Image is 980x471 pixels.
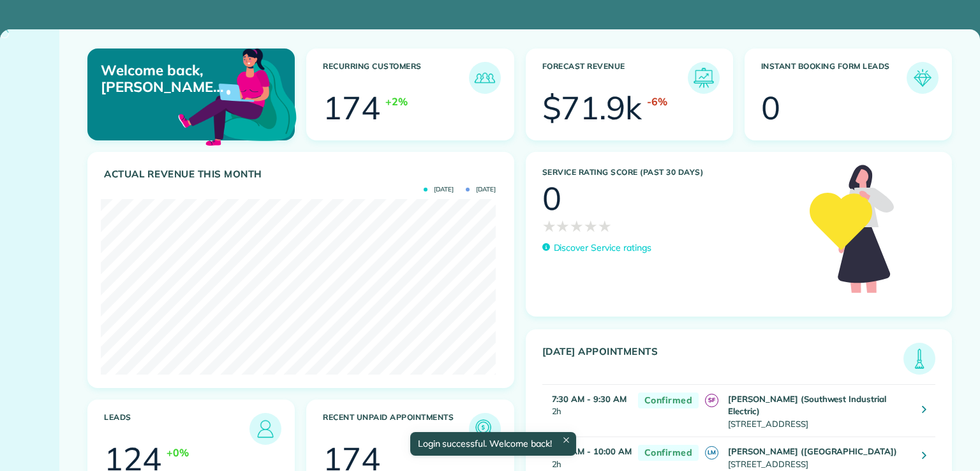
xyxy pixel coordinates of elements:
div: +0% [167,445,189,460]
img: icon_form_leads-04211a6a04a5b2264e4ee56bc0799ec3eb69b7e499cbb523a139df1d13a81ae0.png [910,65,935,91]
span: Confirmed [638,392,699,408]
p: Welcome back, [PERSON_NAME] & [PERSON_NAME]! [101,62,227,96]
span: SF [705,394,718,407]
span: LM [705,446,718,460]
h3: Recent unpaid appointments [323,413,468,445]
h3: Service Rating score (past 30 days) [542,168,797,177]
h3: Forecast Revenue [542,62,688,94]
h3: Leads [104,413,249,445]
h3: Instant Booking Form Leads [761,62,907,94]
p: Discover Service ratings [554,241,651,255]
strong: [PERSON_NAME] (Southwest Industrial Electric) [728,394,886,417]
div: Login successful. Welcome back! [410,432,575,456]
span: ★ [570,214,584,237]
img: dashboard_welcome-42a62b7d889689a78055ac9021e634bf52bae3f8056760290aed330b23ab8690.png [175,34,299,158]
strong: 8:00 AM - 10:00 AM [552,446,632,456]
div: -6% [647,94,667,109]
div: +2% [385,94,408,109]
a: Discover Service ratings [542,241,651,255]
img: icon_forecast_revenue-8c13a41c7ed35a8dcfafea3cbb826a0462acb37728057bba2d056411b612bbbe.png [691,65,716,91]
div: 0 [542,183,561,214]
h3: [DATE] Appointments [542,346,904,375]
div: 0 [761,92,780,124]
strong: 7:30 AM - 9:30 AM [552,394,627,404]
span: Confirmed [638,445,699,461]
img: icon_todays_appointments-901f7ab196bb0bea1936b74009e4eb5ffbc2d2711fa7634e0d609ed5ef32b18b.png [907,346,932,371]
img: icon_recurring_customers-cf858462ba22bcd05b5a5880d41d6543d210077de5bb9ebc9590e49fd87d84ed.png [472,65,498,91]
img: icon_unpaid_appointments-47b8ce3997adf2238b356f14209ab4cced10bd1f174958f3ca8f1d0dd7fffeee.png [472,416,498,442]
span: ★ [584,214,598,237]
span: [DATE] [466,186,496,193]
td: [STREET_ADDRESS] [725,384,912,437]
div: 174 [323,92,380,124]
span: [DATE] [424,186,454,193]
h3: Actual Revenue this month [104,168,501,180]
img: icon_leads-1bed01f49abd5b7fead27621c3d59655bb73ed531f8eeb49469d10e621d6b896.png [253,416,278,442]
span: ★ [556,214,570,237]
td: 2h [542,384,632,437]
h3: Recurring Customers [323,62,468,94]
strong: [PERSON_NAME] ([GEOGRAPHIC_DATA]) [728,446,897,456]
div: $71.9k [542,92,642,124]
span: ★ [598,214,612,237]
span: ★ [542,214,556,237]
